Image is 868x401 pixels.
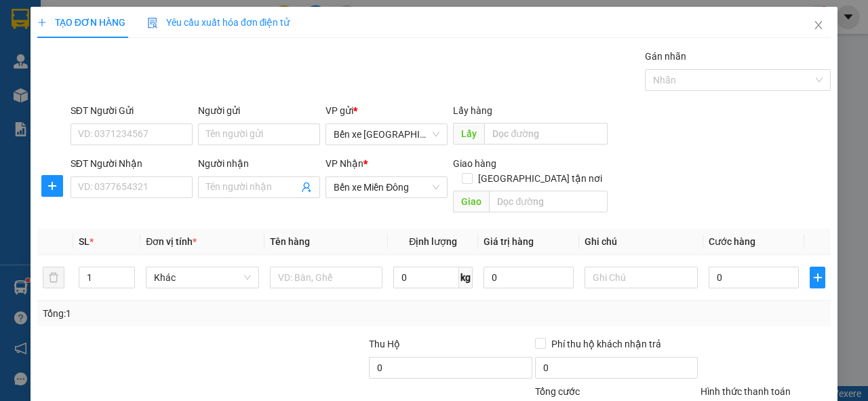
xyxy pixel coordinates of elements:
span: plus [42,180,62,191]
span: Lấy [453,123,484,145]
span: Giao [453,191,489,212]
span: plus [810,272,825,283]
span: SL [79,236,90,247]
span: TẠO ĐƠN HÀNG [37,17,125,28]
span: VP Nhận [325,158,363,169]
input: Dọc đường [489,191,607,212]
span: Thu Hộ [369,339,400,349]
span: Đơn vị tính [146,236,197,247]
span: Tổng cước [535,386,580,397]
div: Tổng: 1 [43,306,336,321]
th: Ghi chú [579,229,703,255]
div: Người gửi [198,103,320,118]
img: icon [147,18,158,28]
button: Close [800,7,837,45]
div: VP gửi [325,103,448,118]
span: Bến xe Quảng Ngãi [334,124,439,145]
button: plus [810,267,825,288]
label: Hình thức thanh toán [701,386,791,397]
span: Giá trị hàng [484,236,534,247]
span: Bến xe Miền Đông [334,177,439,197]
span: Khác [154,267,251,288]
span: kg [459,267,473,288]
input: 0 [484,267,574,288]
div: Người nhận [198,156,320,171]
span: Yêu cầu xuất hóa đơn điện tử [147,17,290,28]
label: Gán nhãn [645,51,686,62]
span: user-add [301,182,312,193]
input: VD: Bàn, Ghế [270,267,383,288]
div: SĐT Người Gửi [71,103,193,118]
span: Cước hàng [709,236,755,247]
span: Phí thu hộ khách nhận trả [546,337,667,351]
span: Lấy hàng [453,105,492,116]
div: SĐT Người Nhận [71,156,193,171]
span: [GEOGRAPHIC_DATA] tận nơi [473,171,608,186]
input: Dọc đường [484,123,607,145]
span: close [813,20,824,31]
span: Giao hàng [453,158,496,169]
button: delete [43,267,64,288]
span: Định lượng [409,236,457,247]
input: Ghi Chú [585,267,698,288]
span: plus [37,18,47,27]
button: plus [41,175,63,197]
span: Tên hàng [270,236,310,247]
